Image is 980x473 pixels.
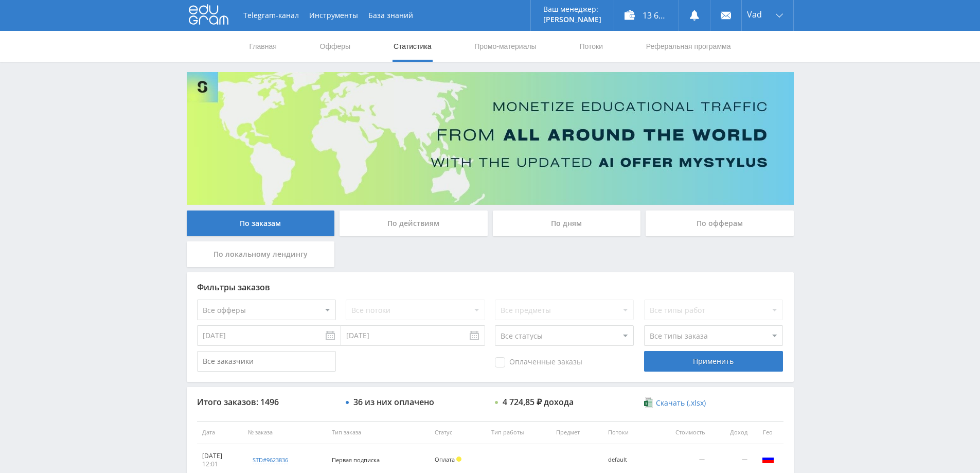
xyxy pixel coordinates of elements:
div: default [608,457,645,463]
div: По дням [493,211,641,236]
div: Фильтры заказов [197,283,783,292]
th: Дата [197,421,243,444]
span: Скачать (.xlsx) [656,399,706,407]
div: 4 724,85 ₽ дохода [503,397,574,407]
a: Статистика [393,31,433,62]
th: Статус [430,421,486,444]
a: Офферы [319,31,352,62]
div: Итого заказов: 1496 [197,397,336,407]
div: std#9623836 [253,456,288,464]
th: Тип работы [486,421,551,444]
input: Все заказчики [197,351,336,372]
div: По локальному лендингу [187,241,335,267]
span: Оплаченные заказы [495,357,582,367]
th: Гео [753,421,783,444]
p: [PERSON_NAME] [543,15,601,24]
span: Холд [456,457,461,462]
span: Первая подписка [332,456,380,464]
img: Banner [187,72,794,205]
a: Скачать (.xlsx) [644,398,706,408]
span: Оплата [435,456,455,463]
img: xlsx [644,397,653,408]
div: 36 из них оплачено [353,397,434,407]
div: По офферам [646,211,794,236]
a: Реферальная программа [645,31,732,62]
a: Главная [248,31,278,62]
p: Ваш менеджер: [543,5,601,13]
div: 12:01 [202,460,238,468]
th: Потоки [603,421,650,444]
div: [DATE] [202,452,238,460]
th: Стоимость [650,421,710,444]
div: По заказам [187,211,335,236]
a: Потоки [578,31,604,62]
th: Предмет [551,421,602,444]
img: rus.png [762,453,774,465]
a: Промо-материалы [473,31,537,62]
div: Применить [644,351,783,372]
th: Тип заказа [327,421,430,444]
th: № заказа [243,421,327,444]
th: Доход [710,421,752,444]
div: По действиям [340,211,488,236]
span: Vad [747,10,762,19]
